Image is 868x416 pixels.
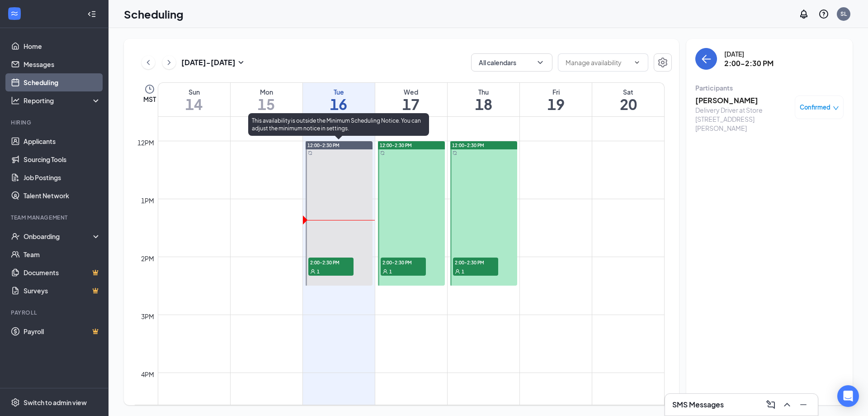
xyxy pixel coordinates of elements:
[124,6,184,22] h1: Scheduling
[448,96,519,112] h1: 18
[382,269,388,274] svg: User
[448,87,519,96] div: Thu
[798,9,809,19] svg: Notifications
[520,96,592,112] h1: 19
[231,87,302,96] div: Mon
[840,10,847,18] div: SL
[695,83,844,92] div: Participants
[24,96,101,105] div: Reporting
[462,268,464,275] span: 1
[11,96,20,105] svg: Analysis
[162,56,176,69] button: ChevronRight
[24,132,101,150] a: Applicants
[142,56,155,69] button: ChevronLeft
[144,84,155,95] svg: Clock
[139,311,156,321] div: 3pm
[455,269,460,274] svg: User
[165,57,174,68] svg: ChevronRight
[139,253,156,263] div: 2pm
[837,385,859,407] div: Open Intercom Messenger
[24,55,101,73] a: Messages
[24,150,101,168] a: Sourcing Tools
[375,87,447,96] div: Wed
[380,151,385,155] svg: Sync
[158,87,230,96] div: Sun
[24,168,101,186] a: Job Postings
[520,87,592,96] div: Fri
[231,96,302,112] h1: 15
[800,103,830,112] span: Confirmed
[654,53,672,72] button: Settings
[448,83,519,116] a: September 18, 2025
[389,268,392,275] span: 1
[308,151,312,155] svg: Sync
[536,58,545,67] svg: ChevronDown
[24,186,101,205] a: Talent Network
[11,398,20,407] svg: Settings
[592,96,664,112] h1: 20
[471,53,552,72] button: All calendarsChevronDown
[11,309,99,316] div: Payroll
[798,399,809,410] svg: Minimize
[139,369,156,379] div: 4pm
[375,96,447,112] h1: 17
[303,96,375,112] h1: 16
[24,232,93,241] div: Onboarding
[695,48,717,70] button: back-button
[11,119,99,126] div: Hiring
[782,399,793,410] svg: ChevronUp
[317,268,320,275] span: 1
[657,57,668,68] svg: Settings
[139,196,156,206] div: 1pm
[181,57,236,67] h3: [DATE] - [DATE]
[307,142,340,148] span: 12:00-2:30 PM
[672,400,724,410] h3: SMS Messages
[24,73,101,91] a: Scheduling
[380,142,412,148] span: 12:00-2:30 PM
[375,83,447,116] a: September 17, 2025
[724,58,774,68] h3: 2:00-2:30 PM
[520,83,592,116] a: September 19, 2025
[724,49,774,58] div: [DATE]
[10,9,19,18] svg: WorkstreamLogo
[303,83,375,116] a: September 16, 2025
[303,87,375,96] div: Tue
[818,9,829,19] svg: QuestionInfo
[24,37,101,55] a: Home
[24,245,101,263] a: Team
[11,214,99,221] div: Team Management
[764,397,778,412] button: ComposeMessage
[453,258,498,267] span: 2:00-2:30 PM
[11,232,20,241] svg: UserCheck
[833,105,839,111] span: down
[796,397,811,412] button: Minimize
[158,96,230,112] h1: 14
[701,53,712,64] svg: ArrowLeft
[695,96,790,105] h3: [PERSON_NAME]
[24,322,101,340] a: PayrollCrown
[231,83,302,116] a: September 15, 2025
[592,83,664,116] a: September 20, 2025
[136,138,156,148] div: 12pm
[453,151,457,155] svg: Sync
[566,57,630,67] input: Manage availability
[633,59,641,66] svg: ChevronDown
[780,397,794,412] button: ChevronUp
[144,57,153,68] svg: ChevronLeft
[695,105,790,133] div: Delivery Driver at Store [STREET_ADDRESS][PERSON_NAME]
[236,57,246,68] svg: SmallChevronDown
[158,83,230,116] a: September 14, 2025
[452,142,484,148] span: 12:00-2:30 PM
[765,399,776,410] svg: ComposeMessage
[308,258,354,267] span: 2:00-2:30 PM
[24,282,101,300] a: SurveysCrown
[381,258,426,267] span: 2:00-2:30 PM
[143,95,156,104] span: MST
[310,269,316,274] svg: User
[24,263,101,282] a: DocumentsCrown
[592,87,664,96] div: Sat
[248,113,429,136] div: This availability is outside the Minimum Scheduling Notice. You can adjust the minimum notice in ...
[87,10,96,19] svg: Collapse
[24,398,87,407] div: Switch to admin view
